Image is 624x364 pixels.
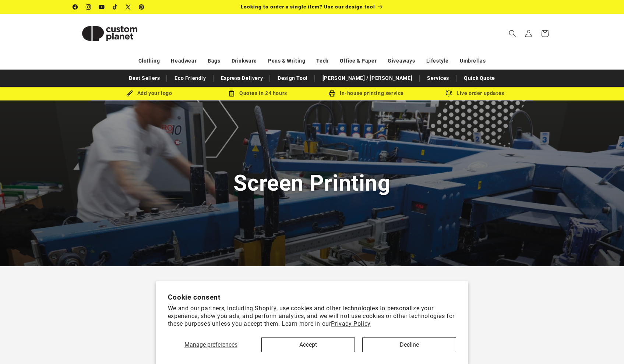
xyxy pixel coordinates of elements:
[168,293,456,301] h2: Cookie consent
[228,90,235,97] img: Order Updates Icon
[460,54,486,67] a: Umbrellas
[204,89,312,98] div: Quotes in 24 hours
[217,72,267,85] a: Express Delivery
[329,90,335,97] img: In-house printing
[587,329,624,364] iframe: Chat Widget
[171,72,209,85] a: Eco Friendly
[184,341,237,348] span: Manage preferences
[316,54,328,67] a: Tech
[340,54,377,67] a: Office & Paper
[126,90,133,97] img: Brush Icon
[331,320,370,327] a: Privacy Policy
[261,337,355,352] button: Accept
[274,72,311,85] a: Design Tool
[268,54,305,67] a: Pens & Writing
[232,54,257,67] a: Drinkware
[362,337,456,352] button: Decline
[70,14,149,53] a: Custom Planet
[421,89,529,98] div: Live order updates
[168,305,456,328] p: We and our partners, including Shopify, use cookies and other technologies to personalize your ex...
[208,54,220,67] a: Bags
[319,72,416,85] a: [PERSON_NAME] / [PERSON_NAME]
[168,337,254,352] button: Manage preferences
[460,72,499,85] a: Quick Quote
[241,4,375,10] span: Looking to order a single item? Use our design tool
[138,54,160,67] a: Clothing
[312,89,421,98] div: In-house printing service
[423,72,453,85] a: Services
[125,72,163,85] a: Best Sellers
[388,54,415,67] a: Giveaways
[233,169,390,197] h1: Screen Printing
[73,17,147,50] img: Custom Planet
[426,54,449,67] a: Lifestyle
[445,90,452,97] img: Order updates
[95,89,204,98] div: Add your logo
[171,54,197,67] a: Headwear
[504,25,521,42] summary: Search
